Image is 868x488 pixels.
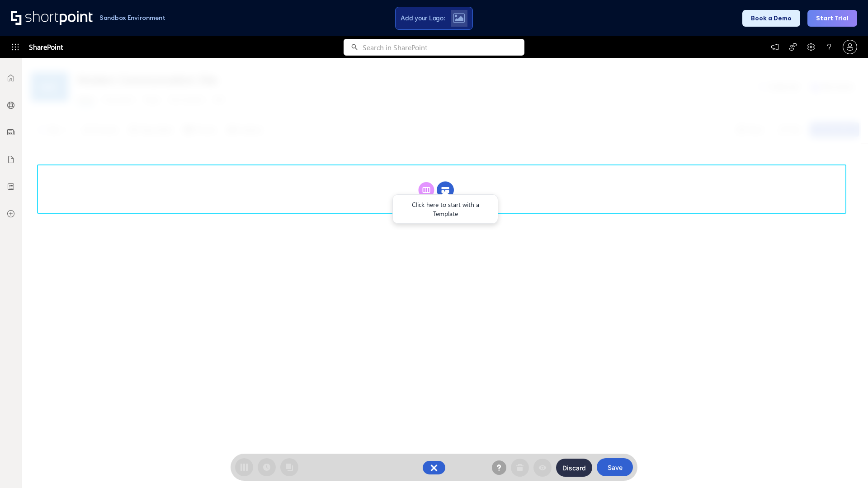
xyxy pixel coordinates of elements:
[742,10,800,27] button: Book a Demo
[363,39,524,56] input: Search in SharePoint
[597,458,633,476] button: Save
[453,13,465,23] img: Upload logo
[823,445,868,488] iframe: Chat Widget
[401,14,445,22] span: Add your Logo:
[29,36,63,58] span: SharePoint
[807,10,857,27] button: Start Trial
[99,15,165,20] h1: Sandbox Environment
[556,459,592,477] button: Discard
